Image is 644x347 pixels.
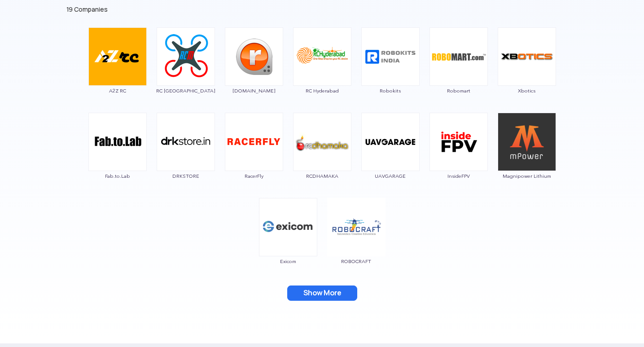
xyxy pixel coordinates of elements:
[497,173,556,179] span: Magnipower Lithium
[429,52,488,93] a: Robomart
[287,286,357,301] button: Show More
[293,88,352,93] span: RC Hyderabad
[327,223,386,264] a: ROBOCRAFT
[224,52,284,93] a: [DOMAIN_NAME]
[66,5,578,14] div: 19 Companies
[156,137,215,179] a: DRKSTORE
[327,198,386,256] img: img_robocraft.png
[361,113,420,171] img: ic_uavgarage.png
[88,88,147,93] span: A2Z RC
[88,173,147,179] span: Fab.to.Lab
[225,27,283,86] img: ic_robu.png
[497,88,556,93] span: Xbotics
[293,173,352,179] span: RCDHAMAKA
[88,52,147,93] a: A2Z RC
[88,113,147,171] img: ic_fabtolab.png
[361,52,420,93] a: Robokits
[429,88,488,93] span: Robomart
[327,259,386,264] span: ROBOCRAFT
[258,223,318,264] a: Exicom
[157,27,215,86] img: ic_rcmumbai.png
[361,137,420,179] a: UAVGARAGE
[497,52,556,93] a: Xbotics
[156,88,215,93] span: RC [GEOGRAPHIC_DATA]
[293,137,352,179] a: RCDHAMAKA
[225,113,283,171] img: ic_racerfly.png
[497,137,556,179] a: Magnipower Lithium
[361,27,420,86] img: ic_robokits.png
[429,137,488,179] a: InsideFPV
[156,52,215,93] a: RC [GEOGRAPHIC_DATA]
[88,27,147,86] img: ic_a2zrc.png
[224,173,284,179] span: RacerFly
[498,113,556,171] img: img_mpower.png
[361,88,420,93] span: Robokits
[429,173,488,179] span: InsideFPV
[224,88,284,93] span: [DOMAIN_NAME]
[361,173,420,179] span: UAVGARAGE
[293,52,352,93] a: RC Hyderabad
[224,137,284,179] a: RacerFly
[156,173,215,179] span: DRKSTORE
[88,137,147,179] a: Fab.to.Lab
[293,27,351,86] img: ic_rchyd.png
[259,198,317,256] img: img_exicom.png
[429,27,488,86] img: ic_robomart.png
[258,259,318,264] span: Exicom
[157,113,215,171] img: img_drkstore.png
[293,113,351,171] img: img_rcdhamaka.png
[429,113,488,171] img: img_insidefpv.png
[498,27,556,86] img: ic_xbotics.png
